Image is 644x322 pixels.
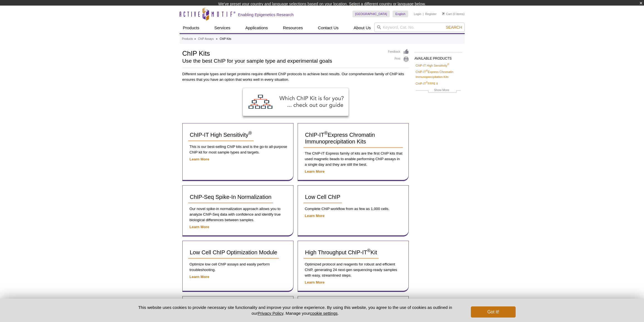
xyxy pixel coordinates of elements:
li: | [423,11,424,17]
a: Low Cell ChIP [303,191,342,203]
span: Low Cell ChIP Optimization Module [190,249,277,255]
a: Products [182,36,193,42]
a: Learn More [305,280,325,284]
span: High Throughput ChIP-IT Kit [305,249,377,255]
h2: Use the best ChIP for your sample type and experimental goals [182,58,383,64]
a: About Us [350,23,374,33]
a: ChIP-Seq Spike-In Normalization [188,191,273,203]
a: Feedback [388,49,409,55]
a: Resources [280,23,306,33]
sup: ® [248,131,252,136]
a: Low Cell ChIP Optimization Module [188,247,279,259]
sup: ® [447,63,449,66]
a: ChIP-IT High Sensitivity® [416,63,449,68]
a: Show More [416,87,461,94]
a: [GEOGRAPHIC_DATA] [352,11,390,17]
span: ChIP-Seq Spike-In Normalization [190,194,271,200]
p: Optimize low cell ChIP assays and easily perform troubleshooting. [188,262,288,273]
li: (0 items) [442,11,465,17]
a: Products [180,23,203,33]
h1: ChIP Kits [182,49,383,57]
sup: ® [426,70,428,72]
a: Applications [242,23,271,33]
img: Change Here [352,4,367,17]
a: Privacy Policy [258,311,283,316]
sup: ® [426,81,428,84]
a: Cart [442,12,452,16]
li: » [216,37,218,40]
h2: Enabling Epigenetics Research [238,12,294,17]
a: Register [425,12,437,16]
p: This is our best-selling ChIP kits and is the go-to all-purpose ChIP kit for most sample types an... [188,144,288,155]
sup: ® [367,248,371,253]
h2: AVAILABLE PRODUCTS [415,52,462,62]
a: Learn More [305,169,325,174]
p: This website uses cookies to provide necessary site functionality and improve your online experie... [129,304,462,316]
p: Complete ChIP workflow from as few as 1,000 cells. [303,206,403,212]
span: Low Cell ChIP [305,194,341,200]
a: Login [414,12,421,16]
img: Your Cart [442,12,445,15]
button: Got it! [471,306,515,318]
p: Optimized protocol and reagents for robust and efficient ChIP, generating 24 next-gen sequencing-... [303,262,403,278]
span: ChIP-IT High Sensitivity [190,132,252,138]
a: Learn More [190,275,209,279]
li: » [194,37,196,40]
li: ChIP Kits [220,37,231,40]
a: Services [211,23,234,33]
p: Our novel spike-in normalization approach allows you to analyze ChIP-Seq data with confidence and... [188,206,288,223]
a: ChIP-IT®FFPE II [416,81,438,86]
a: ChIP-IT®Express Chromatin Immunoprecipitation Kits [416,69,461,79]
span: Search [446,25,462,30]
a: ChIP-IT High Sensitivity® [188,129,254,141]
button: Search [444,25,464,30]
a: Print [388,56,409,62]
a: ChIP-IT®Express Chromatin Immunoprecipitation Kits [303,129,403,148]
p: The ChIP-IT Express family of kits are the first ChIP kits that used magnetic beads to enable per... [303,151,403,167]
input: Keyword, Cat. No. [374,23,465,32]
a: ChIP Assays [198,36,214,42]
a: Learn More [190,157,209,161]
a: Contact Us [315,23,342,33]
button: cookie settings [310,311,337,316]
a: High Throughput ChIP-IT®Kit [303,247,379,259]
p: Different sample types and target proteins require different ChIP protocols to achieve best resul... [182,71,409,82]
sup: ® [324,131,327,136]
a: English [393,11,408,17]
img: ChIP Kit Selection Guide [243,88,349,116]
a: Learn More [190,225,209,229]
a: Learn More [305,214,325,218]
span: ChIP-IT Express Chromatin Immunoprecipitation Kits [305,132,375,145]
